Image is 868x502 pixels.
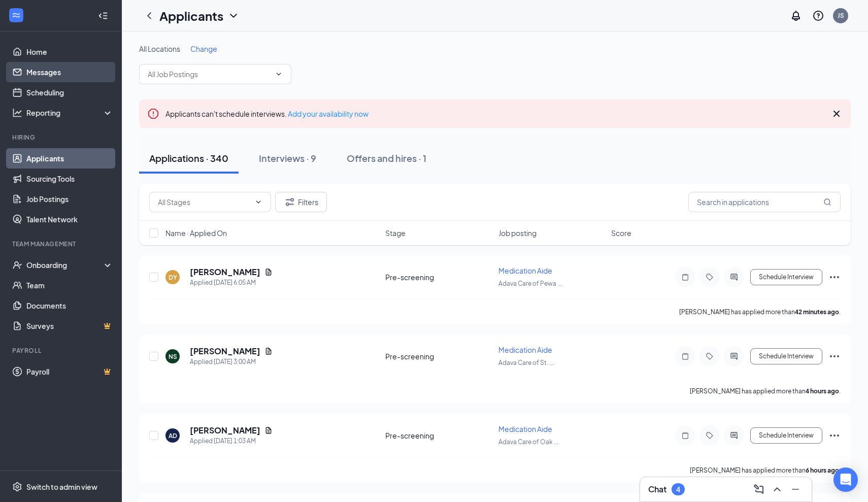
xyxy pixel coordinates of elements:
[12,346,111,355] div: Payroll
[165,109,369,118] span: Applicants can't schedule interviews.
[704,352,716,360] svg: Tag
[148,69,271,80] input: All Job Postings
[169,352,177,361] div: NS
[750,427,822,444] button: Schedule Interview
[254,198,262,206] svg: ChevronDown
[149,152,228,164] div: Applications · 340
[264,268,273,276] svg: Document
[806,387,839,395] b: 4 hours ago
[790,10,802,22] svg: Notifications
[498,266,552,275] span: Medication Aide
[259,152,316,164] div: Interviews · 9
[12,240,111,248] div: Team Management
[728,273,740,281] svg: ActiveChat
[169,273,177,282] div: DY
[498,228,537,238] span: Job posting
[12,108,22,118] svg: Analysis
[147,108,159,120] svg: Error
[728,431,740,440] svg: ActiveChat
[26,482,97,492] div: Switch to admin view
[288,109,369,118] a: Add your availability now
[26,260,105,270] div: Onboarding
[190,357,273,367] div: Applied [DATE] 3:00 AM
[385,430,492,441] div: Pre-screening
[828,271,841,283] svg: Ellipses
[26,169,113,189] a: Sourcing Tools
[806,466,839,474] b: 6 hours ago
[98,11,108,21] svg: Collapse
[264,347,273,355] svg: Document
[190,346,260,357] h5: [PERSON_NAME]
[676,485,680,494] div: 4
[12,482,22,492] svg: Settings
[139,44,180,53] span: All Locations
[169,431,177,440] div: AD
[728,352,740,360] svg: ActiveChat
[498,280,562,287] span: Adava Care of Pewa ...
[158,196,250,208] input: All Stages
[833,467,858,492] div: Open Intercom Messenger
[12,133,111,142] div: Hiring
[26,189,113,209] a: Job Postings
[190,278,273,288] div: Applied [DATE] 6:05 AM
[190,266,260,278] h5: [PERSON_NAME]
[750,348,822,364] button: Schedule Interview
[704,431,716,440] svg: Tag
[227,10,240,22] svg: ChevronDown
[26,361,113,382] a: PayrollCrown
[385,351,492,361] div: Pre-screening
[498,424,552,433] span: Medication Aide
[823,198,831,206] svg: MagnifyingGlass
[812,10,824,22] svg: QuestionInfo
[828,350,841,362] svg: Ellipses
[750,269,822,285] button: Schedule Interview
[771,483,783,495] svg: ChevronUp
[611,228,631,238] span: Score
[159,7,223,24] h1: Applicants
[498,345,552,354] span: Medication Aide
[12,260,22,270] svg: UserCheck
[679,308,841,316] p: [PERSON_NAME] has applied more than .
[769,481,785,497] button: ChevronUp
[284,196,296,208] svg: Filter
[795,308,839,316] b: 42 minutes ago
[26,148,113,169] a: Applicants
[26,275,113,295] a: Team
[789,483,802,495] svg: Minimize
[26,108,114,118] div: Reporting
[679,352,691,360] svg: Note
[498,438,558,446] span: Adava Care of Oak ...
[690,387,841,395] p: [PERSON_NAME] has applied more than .
[26,42,113,62] a: Home
[385,272,492,282] div: Pre-screening
[190,436,273,446] div: Applied [DATE] 1:03 AM
[347,152,426,164] div: Offers and hires · 1
[190,425,260,436] h5: [PERSON_NAME]
[648,484,666,495] h3: Chat
[26,316,113,336] a: SurveysCrown
[264,426,273,434] svg: Document
[11,10,21,20] svg: WorkstreamLogo
[143,10,155,22] svg: ChevronLeft
[26,209,113,229] a: Talent Network
[26,62,113,82] a: Messages
[679,431,691,440] svg: Note
[26,295,113,316] a: Documents
[787,481,804,497] button: Minimize
[679,273,691,281] svg: Note
[751,481,767,497] button: ComposeMessage
[385,228,406,238] span: Stage
[26,82,113,103] a: Scheduling
[190,44,217,53] span: Change
[753,483,765,495] svg: ComposeMessage
[690,466,841,475] p: [PERSON_NAME] has applied more than .
[830,108,843,120] svg: Cross
[688,192,841,212] input: Search in applications
[704,273,716,281] svg: Tag
[498,359,554,366] span: Adava Care of St. ...
[838,11,844,20] div: JS
[165,228,227,238] span: Name · Applied On
[828,429,841,442] svg: Ellipses
[275,192,327,212] button: Filter Filters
